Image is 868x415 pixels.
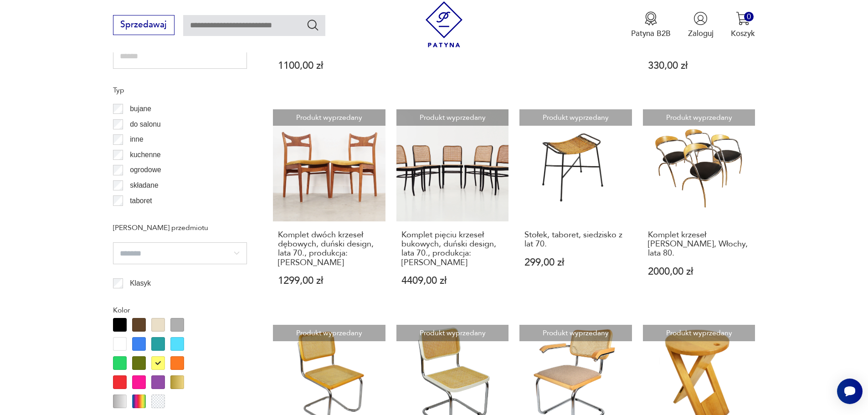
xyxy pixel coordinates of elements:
[273,109,385,307] a: Produkt wyprzedanyKomplet dwóch krzeseł dębowych, duński design, lata 70., produkcja: DaniaKomple...
[278,276,380,286] p: 1299,00 zł
[736,11,750,26] img: Ikona koszyka
[130,179,158,191] p: składane
[648,61,750,71] p: 330,00 zł
[396,109,509,307] a: Produkt wyprzedanyKomplet pięciu krzeseł bukowych, duński design, lata 70., produkcja: DaniaKompl...
[130,277,151,289] p: Klasyk
[130,195,152,207] p: taboret
[130,149,161,161] p: kuchenne
[837,379,863,404] iframe: Smartsupp widget button
[421,1,467,47] img: Patyna - sklep z meblami i dekoracjami vintage
[401,276,504,286] p: 4409,00 zł
[631,28,671,39] p: Patyna B2B
[648,267,750,277] p: 2000,00 zł
[113,15,175,35] button: Sprzedawaj
[648,231,750,258] h3: Komplet krzeseł [PERSON_NAME], Włochy, lata 80.
[306,18,319,31] button: Szukaj
[731,28,755,39] p: Koszyk
[643,109,755,307] a: Produkt wyprzedanyKomplet krzeseł Marki Effezeta, Włochy, lata 80.Komplet krzeseł [PERSON_NAME], ...
[524,231,627,249] h3: Stołek, taboret, siedzisko z lat 70.
[744,12,754,21] div: 0
[631,11,671,39] a: Ikona medaluPatyna B2B
[113,22,175,29] a: Sprzedawaj
[688,11,714,39] button: Zaloguj
[731,11,755,39] button: 0Koszyk
[693,11,708,26] img: Ikonka użytkownika
[644,11,658,26] img: Ikona medalu
[130,133,143,145] p: inne
[278,61,380,71] p: 1100,00 zł
[688,28,714,39] p: Zaloguj
[278,231,380,268] h3: Komplet dwóch krzeseł dębowych, duński design, lata 70., produkcja: [PERSON_NAME]
[130,164,161,176] p: ogrodowe
[113,84,247,96] p: Typ
[113,304,247,316] p: Kolor
[113,222,247,234] p: [PERSON_NAME] przedmiotu
[401,231,504,268] h3: Komplet pięciu krzeseł bukowych, duński design, lata 70., produkcja: [PERSON_NAME]
[524,258,627,267] p: 299,00 zł
[519,109,632,307] a: Produkt wyprzedanyStołek, taboret, siedzisko z lat 70.Stołek, taboret, siedzisko z lat 70.299,00 zł
[631,11,671,39] button: Patyna B2B
[130,103,151,115] p: bujane
[130,118,161,130] p: do salonu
